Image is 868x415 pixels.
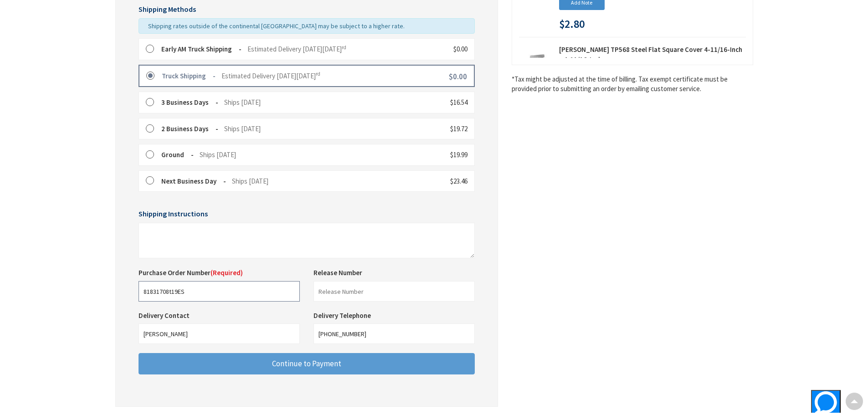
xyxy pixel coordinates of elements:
[313,268,362,277] label: Release Number
[313,281,475,302] input: Release Number
[232,177,268,185] span: Ships [DATE]
[450,98,467,107] span: $16.54
[221,72,320,80] span: Estimated Delivery [DATE][DATE]
[139,209,208,218] span: Shipping Instructions
[450,150,467,159] span: $19.99
[148,22,405,30] span: Shipping rates outside of the continental [GEOGRAPHIC_DATA] may be subject to a higher rate.
[161,98,218,107] strong: 3 Business Days
[224,124,261,133] span: Ships [DATE]
[161,177,226,185] strong: Next Business Day
[450,177,467,185] span: $23.46
[342,44,346,51] sup: rd
[247,45,346,53] span: Estimated Delivery [DATE][DATE]
[780,390,841,413] iframe: Opens a widget where you can find more information
[139,268,243,277] label: Purchase Order Number
[139,5,475,14] h5: Shipping Methods
[211,268,243,277] span: (Required)
[139,281,300,302] input: Purchase Order Number
[450,124,467,133] span: $19.72
[523,48,551,77] img: Crouse-Hinds TP568 Steel Flat Square Cover 4-11/16-Inch x 4-11/16-Inch
[139,353,475,374] button: Continue to Payment
[139,311,192,320] label: Delivery Contact
[559,18,585,30] span: $2.80
[453,45,467,53] span: $0.00
[316,71,320,77] sup: rd
[161,45,241,53] strong: Early AM Truck Shipping
[200,150,236,159] span: Ships [DATE]
[272,359,341,369] span: Continue to Payment
[162,72,216,80] strong: Truck Shipping
[559,45,746,64] strong: [PERSON_NAME] TP568 Steel Flat Square Cover 4-11/16-Inch x 4-11/16-Inch
[313,311,373,320] label: Delivery Telephone
[512,74,753,94] : *Tax might be adjusted at the time of billing. Tax exempt certificate must be provided prior to s...
[449,72,467,82] span: $0.00
[161,150,194,159] strong: Ground
[161,124,218,133] strong: 2 Business Days
[224,98,261,107] span: Ships [DATE]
